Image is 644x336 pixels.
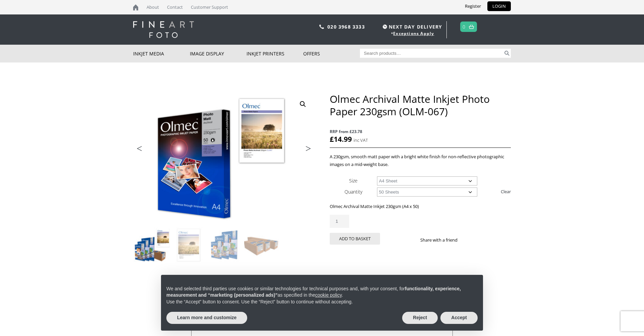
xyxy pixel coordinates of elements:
a: Register [460,1,486,11]
a: cookie policy [315,292,342,298]
div: Notice [156,269,488,336]
a: 020 3968 3333 [327,24,365,30]
a: 0 [463,22,466,32]
a: Inkjet Media [133,45,190,62]
img: Olmec Archival Matte Inkjet Photo Paper 230gsm (OLM-067) - Image 2 [170,227,207,263]
h1: Olmec Archival Matte Inkjet Photo Paper 230gsm (OLM-067) [330,93,511,118]
a: View full-screen image gallery [297,98,309,110]
a: Offers [303,45,360,62]
input: Product quantity [330,215,349,228]
img: email sharing button [482,237,487,243]
img: phone.svg [319,25,324,29]
img: twitter sharing button [474,237,479,243]
label: Quantity [344,188,362,195]
button: Accept [440,312,478,324]
img: time.svg [383,25,387,29]
strong: functionality, experience, measurement and “marketing (personalized ads)” [166,286,461,298]
button: Search [503,49,511,58]
label: Size [349,177,358,184]
img: Olmec Archival Matte Inkjet Photo Paper 230gsm (OLM-067) [133,227,170,263]
span: NEXT DAY DELIVERY [381,23,442,31]
span: RRP from £23.78 [330,128,511,135]
a: Clear options [501,186,511,197]
a: LOGIN [487,1,511,11]
img: basket.svg [469,25,474,29]
p: A 230gsm, smooth matt paper with a bright white finish for non-reflective photographic images on ... [330,153,511,168]
button: Add to basket [330,233,380,245]
p: We and selected third parties use cookies or similar technologies for technical purposes and, wit... [166,286,478,299]
span: £ [330,134,334,144]
img: Olmec Archival Matte Inkjet Photo Paper 230gsm (OLM-067) - Image 3 [207,227,244,263]
button: Learn more and customize [166,312,247,324]
p: Olmec Archival Matte Inkjet 230gsm (A4 x 50) [330,203,511,210]
img: logo-white.svg [133,21,194,38]
a: Exceptions Apply [393,31,434,36]
img: Olmec Archival Matte Inkjet Photo Paper 230gsm (OLM-067) - Image 4 [244,227,280,263]
a: Image Display [190,45,247,62]
button: Reject [402,312,438,324]
img: facebook sharing button [466,237,471,243]
img: Olmec-Photo-Matte-Archival-230gsm_OLM-67_Sheet-Format-Inkjet-Photo-Paper [133,93,314,227]
p: Share with a friend [420,236,466,244]
input: Search products… [360,49,503,58]
bdi: 14.99 [330,134,352,144]
a: Inkjet Printers [247,45,303,62]
p: Use the “Accept” button to consent. Use the “Reject” button to continue without accepting. [166,299,478,305]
